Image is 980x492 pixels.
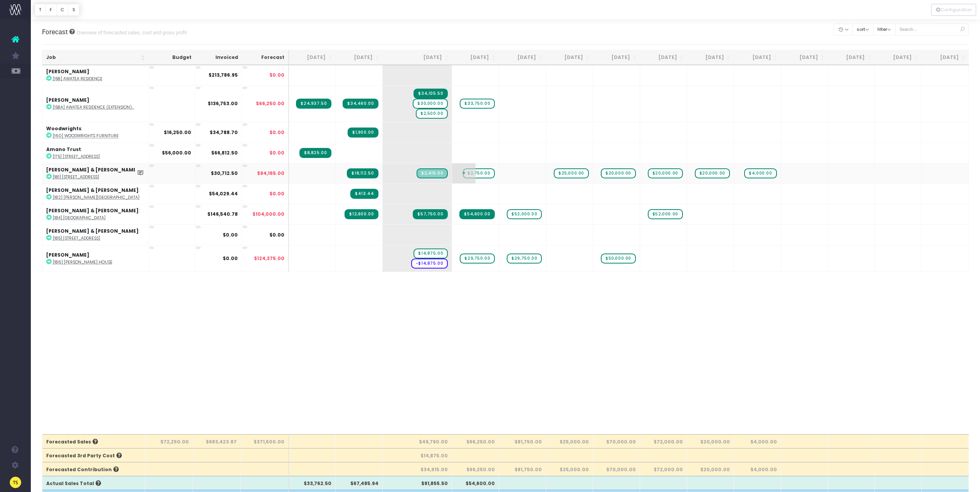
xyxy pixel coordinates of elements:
[413,99,448,109] span: wayahead Sales Forecast Item
[640,50,687,65] th: Jan 26: activate to sort column ascending
[546,434,593,448] th: $25,000.00
[53,76,103,82] abbr: [158] Awatea Residence
[42,476,145,490] th: Actual Sales Total
[45,4,57,16] button: F
[53,104,134,110] abbr: [158A] Awatea Residence (Extension)
[460,254,495,264] span: wayahead Sales Forecast Item
[828,50,875,65] th: May 26: activate to sort column ascending
[46,68,89,75] strong: [PERSON_NAME]
[895,24,969,35] input: Search...
[211,170,238,176] strong: $30,712.50
[241,434,289,448] th: $371,500.00
[507,254,542,264] span: wayahead Sales Forecast Item
[347,168,378,178] span: Streamtime Invoice: INV-558 – [181] 22 Tawariki Street
[252,211,284,218] span: $104,000.00
[640,462,687,476] th: $72,000.00
[452,163,475,183] span: +
[648,168,683,178] span: wayahead Sales Forecast Item
[46,252,89,258] strong: [PERSON_NAME]
[256,100,284,107] span: $66,250.00
[209,190,238,197] strong: $54,029.44
[416,109,448,119] span: wayahead Sales Forecast Item
[873,24,896,35] button: filter
[931,4,976,16] div: Vertical button group
[554,168,589,178] span: wayahead Sales Forecast Item
[269,190,284,197] span: $0.00
[164,129,191,136] strong: $16,250.00
[296,99,331,109] span: Streamtime Invoice: INV-554 – [158A] Awatea Residence (Extension)
[460,99,495,109] span: wayahead Sales Forecast Item
[640,434,687,448] th: $72,000.00
[413,209,448,219] span: Streamtime Invoice: INV-560 – [184] Hawkes Bay House
[593,434,640,448] th: $70,000.00
[42,183,149,204] td: :
[42,462,145,476] th: Forecasted Contribution
[289,476,336,490] th: $33,762.50
[499,434,546,448] th: $81,750.00
[53,133,119,139] abbr: [160] Woodwrights Furniture
[695,168,730,178] span: wayahead Sales Forecast Item
[383,50,452,65] th: Aug 25: activate to sort column ascending
[42,65,149,85] td: :
[46,166,139,173] strong: [PERSON_NAME] & [PERSON_NAME]
[383,462,452,476] th: $34,915.00
[687,50,734,65] th: Feb 26: activate to sort column ascending
[149,50,195,65] th: Budget
[417,168,448,178] span: Streamtime Draft Invoice: INV-563 – [181] 22 Tawariki Street
[452,462,499,476] th: $66,250.00
[42,224,149,245] td: :
[35,4,46,16] button: T
[53,195,140,200] abbr: [182] McGregor House
[53,235,100,241] abbr: [185] 130 The Esplanade
[336,50,383,65] th: Jul 25: activate to sort column ascending
[269,232,284,238] span: $0.00
[875,50,922,65] th: Jun 26: activate to sort column ascending
[922,50,969,65] th: Jul 26: activate to sort column ascending
[687,462,734,476] th: $20,000.00
[162,149,191,156] strong: $56,000.00
[383,448,452,462] th: $14,875.00
[46,207,139,214] strong: [PERSON_NAME] & [PERSON_NAME]
[593,462,640,476] th: $70,000.00
[601,254,636,264] span: wayahead Sales Forecast Item
[411,259,448,269] span: wayahead Cost Forecast Item
[193,434,241,448] th: $683,423.87
[10,477,21,488] img: images/default_profile_image.png
[46,125,81,132] strong: Woodwrights
[299,148,331,158] span: Streamtime Invoice: INV-551 – [175] 49 Hanene Street
[269,72,284,79] span: $0.00
[463,168,495,178] span: wayahead Sales Forecast Item
[648,209,683,219] span: wayahead Sales Forecast Item
[208,72,238,78] strong: $213,786.95
[734,434,781,448] th: $4,000.00
[499,50,546,65] th: Oct 25: activate to sort column ascending
[254,255,284,262] span: $124,375.00
[931,4,976,16] button: Configuration
[734,462,781,476] th: $4,000.00
[593,50,640,65] th: Dec 25: activate to sort column ascending
[343,99,378,109] span: Streamtime Invoice: INV-556 – [158A] Awatea Residence (Extension)
[42,143,149,163] td: :
[53,215,106,221] abbr: [184] Hawkes Bay House
[46,97,89,103] strong: [PERSON_NAME]
[414,89,448,99] span: Streamtime Invoice: INV-562 – [158A] Awatea Residence (Extension)
[35,4,79,16] div: Vertical button group
[145,434,193,448] th: $72,250.00
[734,50,781,65] th: Mar 26: activate to sort column ascending
[350,189,378,199] span: Streamtime Invoice: INV-559 – [182] McGregor House
[336,476,383,490] th: $67,485.94
[452,434,499,448] th: $66,250.00
[223,232,238,238] strong: $0.00
[223,255,238,262] strong: $0.00
[42,245,149,272] td: :
[68,4,79,16] button: S
[46,228,139,234] strong: [PERSON_NAME] & [PERSON_NAME]
[46,146,81,153] strong: Amano Trust
[269,129,284,136] span: $0.00
[852,24,874,35] button: sort
[289,50,336,65] th: Jun 25: activate to sort column ascending
[345,209,378,219] span: Streamtime Invoice: INV-555 – [184] Hawkes Bay House
[242,50,289,65] th: Forecast
[42,448,145,462] th: Forecasted 3rd Party Cost
[546,50,593,65] th: Nov 25: activate to sort column ascending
